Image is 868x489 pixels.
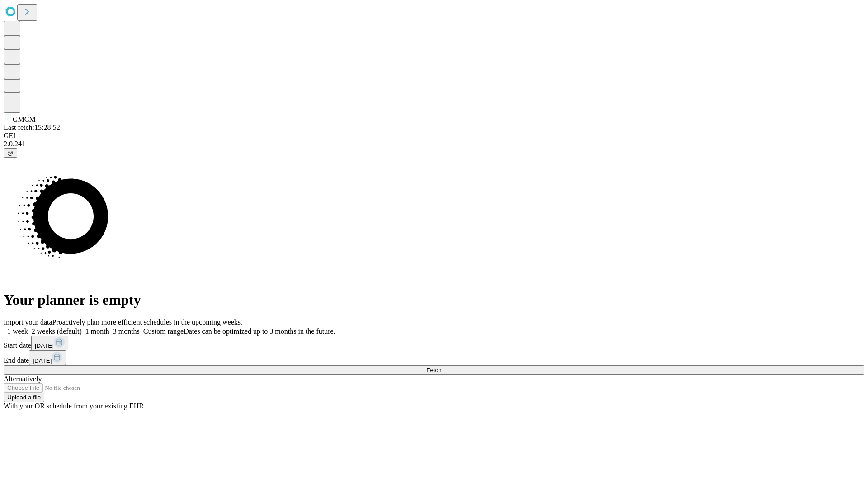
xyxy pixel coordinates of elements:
[29,350,66,365] button: [DATE]
[4,132,864,140] div: GEI
[4,140,864,148] div: 2.0.241
[113,327,140,335] span: 3 months
[4,375,42,383] span: Alternatively
[4,365,864,375] button: Fetch
[33,357,52,364] span: [DATE]
[31,336,68,350] button: [DATE]
[4,148,17,158] button: @
[52,318,242,326] span: Proactively plan more efficient schedules in the upcoming weeks.
[184,327,335,335] span: Dates can be optimized up to 3 months in the future.
[4,318,52,326] span: Import your data
[143,327,184,335] span: Custom range
[35,342,54,349] span: [DATE]
[4,124,60,131] span: Last fetch: 15:28:52
[32,327,82,335] span: 2 weeks (default)
[4,402,144,410] span: With your OR schedule from your existing EHR
[426,367,441,374] span: Fetch
[13,115,36,123] span: GMCM
[4,336,864,350] div: Start date
[4,292,864,308] h1: Your planner is empty
[4,350,864,365] div: End date
[7,149,14,156] span: @
[7,327,28,335] span: 1 week
[4,393,44,402] button: Upload a file
[85,327,109,335] span: 1 month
